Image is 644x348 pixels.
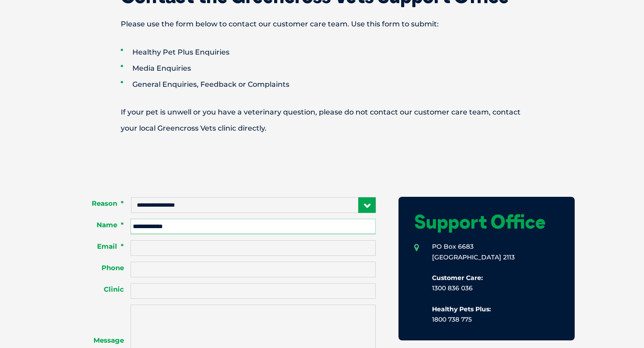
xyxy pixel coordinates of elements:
[69,242,131,251] label: Email
[89,104,555,136] p: If your pet is unwell or you have a veterinary question, please do not contact our customer care ...
[414,242,559,325] li: PO Box 6683 [GEOGRAPHIC_DATA] 2113 1300 836 036 1800 738 775
[432,305,491,313] b: Healthy Pets Plus:
[121,76,555,93] li: General Enquiries, Feedback or Complaints
[121,44,555,60] li: Healthy Pet Plus Enquiries
[69,285,131,294] label: Clinic
[414,212,559,231] h1: Support Office
[69,199,131,208] label: Reason
[432,274,483,282] b: Customer Care:
[69,263,131,272] label: Phone
[121,60,555,76] li: Media Enquiries
[69,221,131,229] label: Name
[69,336,131,345] label: Message
[89,16,555,32] p: Please use the form below to contact our customer care team. Use this form to submit:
